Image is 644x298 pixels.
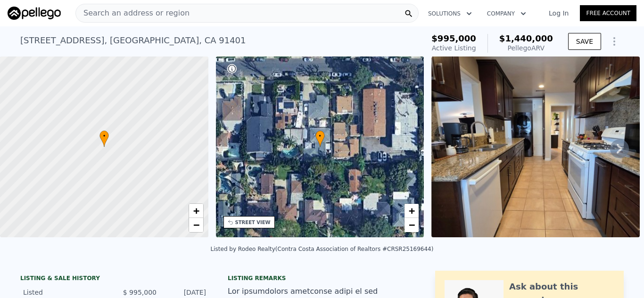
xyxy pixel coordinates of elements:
[99,130,109,147] div: •
[20,274,209,284] div: LISTING & SALE HISTORY
[315,130,325,147] div: •
[123,289,157,296] span: $ 995,000
[537,8,580,18] a: Log In
[8,7,61,20] img: Pellego
[189,218,203,232] a: Zoom out
[211,246,434,252] div: Listed by Rodeo Realty (Contra Costa Association of Realtors #CRSR25169644)
[193,205,199,217] span: +
[421,5,479,22] button: Solutions
[76,8,190,19] span: Search an address or region
[432,44,476,52] span: Active Listing
[499,33,553,43] span: $1,440,000
[193,219,199,231] span: −
[405,204,419,218] a: Zoom in
[479,5,534,22] button: Company
[405,218,419,232] a: Zoom out
[580,5,636,21] a: Free Account
[99,132,109,140] span: •
[431,56,640,237] img: Sale: 167345970 Parcel: 54751898
[23,288,107,297] div: Listed
[568,33,601,50] button: SAVE
[164,288,206,297] div: [DATE]
[431,33,476,43] span: $995,000
[409,205,415,217] span: +
[499,43,553,53] div: Pellego ARV
[409,219,415,231] span: −
[20,34,246,47] div: [STREET_ADDRESS] , [GEOGRAPHIC_DATA] , CA 91401
[228,274,416,282] div: Listing remarks
[605,32,624,51] button: Show Options
[189,204,203,218] a: Zoom in
[315,132,325,140] span: •
[235,219,271,226] div: STREET VIEW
